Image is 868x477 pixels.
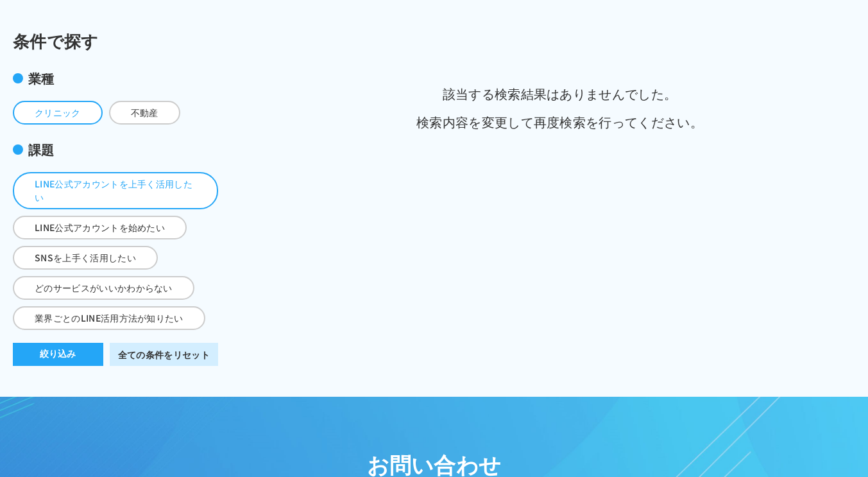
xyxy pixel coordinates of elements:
[13,306,205,330] span: 業界ごとのLINE活用方法が知りたい
[13,216,187,239] span: LINE公式アカウントを始めたい
[109,101,180,125] span: 不動産
[267,28,853,200] p: 該当する検索結果はありませんでした。 検索内容を変更して再度検索を行ってください。
[110,343,218,366] a: 全ての条件をリセット
[13,246,158,270] span: SNSを上手く活用したい
[13,343,103,366] button: 絞り込み
[13,69,218,88] div: 業種
[13,276,194,300] span: どのサービスがいいかわからない
[13,28,218,53] div: 条件で探す
[13,140,218,159] div: 課題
